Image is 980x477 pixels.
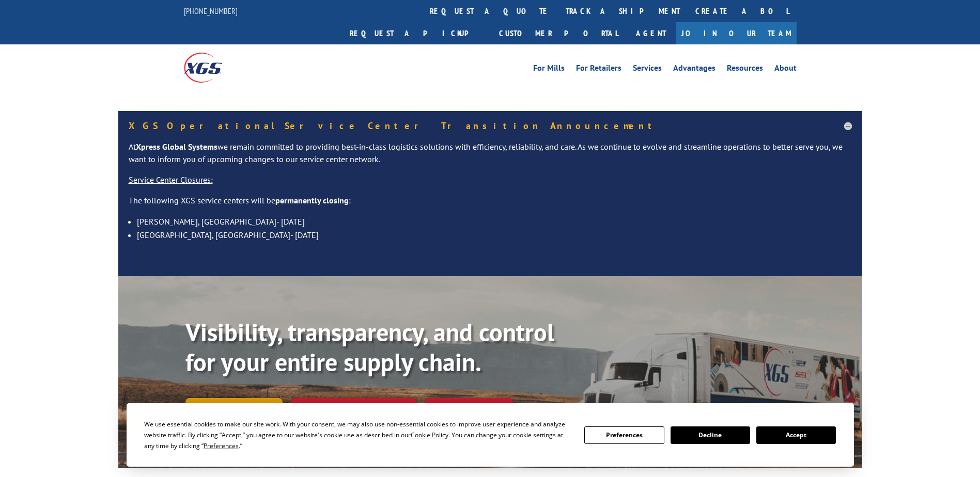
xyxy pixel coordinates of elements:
button: Accept [756,426,836,444]
div: We use essential cookies to make our site work. With your consent, we may also use non-essential ... [144,419,572,451]
div: Cookie Consent Prompt [127,403,854,467]
a: Customer Portal [491,22,626,44]
span: Preferences [204,441,239,450]
b: Visibility, transparency, and control for your entire supply chain. [185,316,554,378]
a: Track shipment [185,398,283,420]
p: The following XGS service centers will be : [129,195,852,215]
a: Services [633,64,662,75]
span: Cookie Policy [411,431,448,439]
li: [PERSON_NAME], [GEOGRAPHIC_DATA]- [DATE] [137,215,852,228]
a: Agent [626,22,676,44]
h5: XGS Operational Service Center Transition Announcement [129,121,852,131]
strong: permanently closing [275,195,349,205]
button: Decline [671,426,750,444]
a: Request a pickup [342,22,491,44]
p: At we remain committed to providing best-in-class logistics solutions with efficiency, reliabilit... [129,141,852,174]
strong: Xpress Global Systems [136,141,217,152]
a: Advantages [673,64,715,75]
a: Calculate transit time [291,398,416,420]
a: [PHONE_NUMBER] [184,6,238,16]
a: Resources [727,64,763,75]
button: Preferences [584,426,664,444]
a: Join Our Team [676,22,797,44]
a: XGS ASSISTANT [425,398,513,420]
a: For Mills [533,64,565,75]
li: [GEOGRAPHIC_DATA], [GEOGRAPHIC_DATA]- [DATE] [137,228,852,242]
u: Service Center Closures: [129,174,213,185]
a: About [774,64,797,75]
a: For Retailers [576,64,621,75]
